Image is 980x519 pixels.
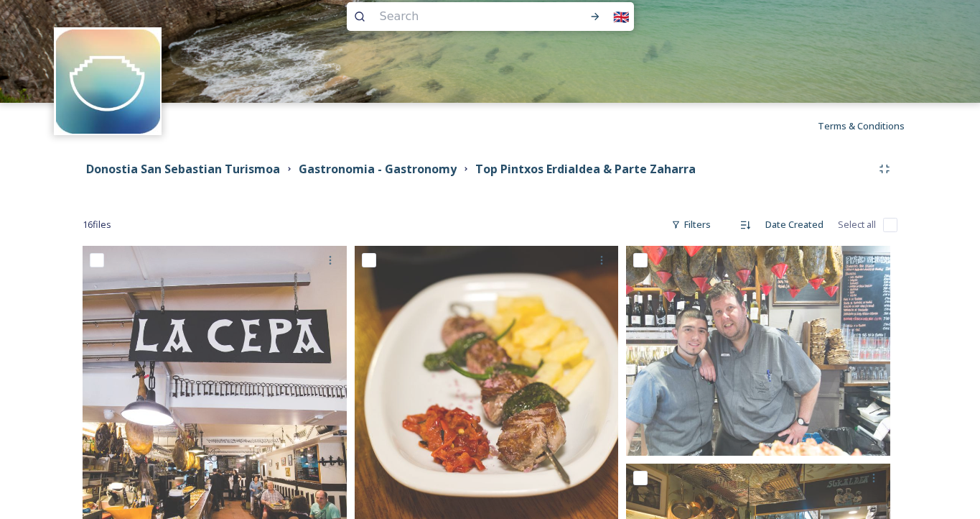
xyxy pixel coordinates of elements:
[758,211,831,239] div: Date Created
[626,246,890,456] img: parte-zaharreko-pintxoak_43463346141_o.jpg
[475,161,696,177] strong: Top Pintxos Erdialdea & Parte Zaharra
[838,218,876,231] span: Select all
[818,119,905,132] span: Terms & Conditions
[299,161,457,177] strong: Gastronomia - Gastronomy
[608,4,634,29] div: 🇬🇧
[664,211,718,239] div: Filters
[56,29,160,134] img: images.jpeg
[818,117,926,134] a: Terms & Conditions
[373,1,556,32] input: Search
[86,161,280,177] strong: Donostia San Sebastian Turismoa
